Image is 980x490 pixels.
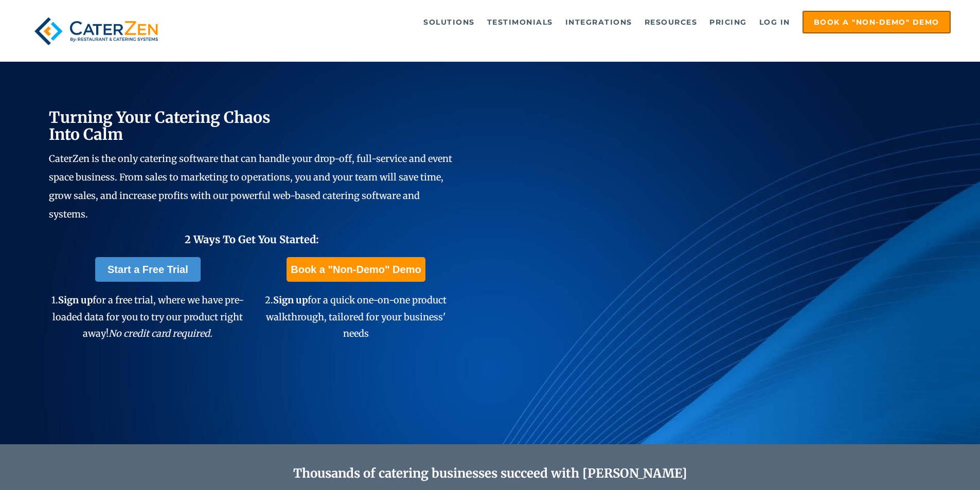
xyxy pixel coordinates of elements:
div: Navigation Menu [187,11,951,33]
img: caterzen [29,11,163,51]
span: Turning Your Catering Chaos Into Calm [49,107,271,144]
a: Start a Free Trial [95,257,201,282]
a: Testimonials [482,12,558,32]
em: No credit card required. [109,328,212,339]
span: 2. for a quick one-on-one product walkthrough, tailored for your business' needs [265,294,447,339]
span: 2 Ways To Get You Started: [185,233,319,246]
a: Log in [754,12,795,32]
iframe: Help widget launcher [888,450,969,479]
a: Book a "Non-Demo" Demo [287,257,425,282]
a: Integrations [560,12,637,32]
span: CaterZen is the only catering software that can handle your drop-off, full-service and event spac... [49,153,452,220]
span: Sign up [58,294,93,306]
a: Resources [639,12,703,32]
a: Book a "Non-Demo" Demo [803,11,951,33]
span: Sign up [273,294,308,306]
a: Solutions [418,12,480,32]
span: 1. for a free trial, where we have pre-loaded data for you to try our product right away! [51,294,244,339]
h2: Thousands of catering businesses succeed with [PERSON_NAME] [98,466,882,481]
a: Pricing [704,12,752,32]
